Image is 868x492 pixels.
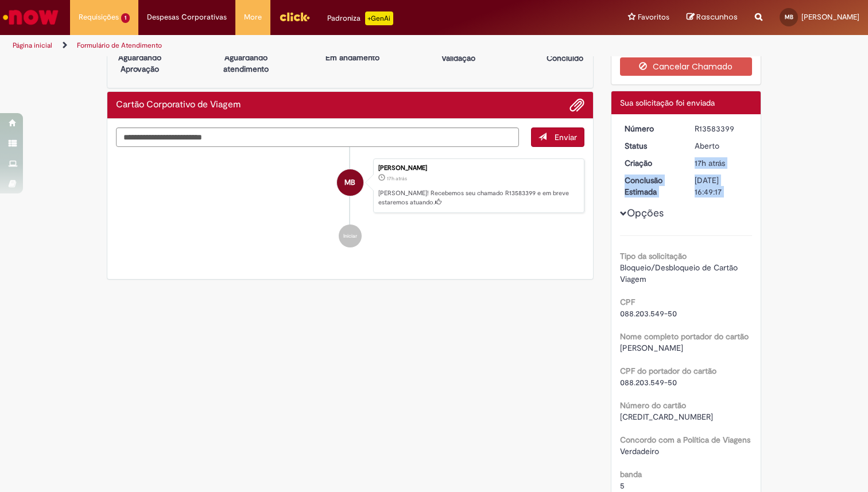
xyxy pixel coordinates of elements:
[344,169,355,196] span: MB
[244,11,262,23] span: More
[620,469,642,479] b: banda
[616,157,687,169] dt: Criação
[620,251,687,261] b: Tipo da solicitação
[531,127,584,147] button: Enviar
[620,377,677,388] span: 088.203.549-50
[616,175,687,197] dt: Conclusão Estimada
[638,11,669,23] span: Favoritos
[620,98,715,108] span: Sua solicitação foi enviada
[547,52,583,64] p: Concluído
[620,262,740,284] span: Bloqueio/Desbloqueio de Cartão Viagem
[620,412,713,422] span: [CREDIT_CARD_NUMBER]
[695,158,725,168] span: 17h atrás
[218,52,274,75] p: Aguardando atendimento
[620,297,635,307] b: CPF
[695,157,748,169] div: 30/09/2025 17:49:12
[116,158,584,214] li: Marco Aurelio Beber
[620,343,683,353] span: [PERSON_NAME]
[325,52,379,63] p: Em andamento
[147,11,227,23] span: Despesas Corporativas
[695,175,748,197] div: [DATE] 16:49:17
[327,11,393,25] div: Padroniza
[620,481,625,491] span: 5
[13,41,52,50] a: Página inicial
[569,98,584,113] button: Adicionar anexos
[620,308,677,319] span: 088.203.549-50
[620,400,686,410] b: Número do cartão
[620,435,750,445] b: Concordo com a Política de Viagens
[387,175,407,182] span: 17h atrás
[1,6,60,29] img: ServiceNow
[620,57,753,76] button: Cancelar Chamado
[616,123,687,134] dt: Número
[785,13,793,21] span: MB
[378,165,578,172] div: [PERSON_NAME]
[79,11,119,23] span: Requisições
[387,175,407,182] time: 30/09/2025 17:49:12
[696,11,738,22] span: Rascunhos
[116,147,584,259] ul: Histórico de tíquete
[121,13,130,23] span: 1
[555,132,577,142] span: Enviar
[620,331,749,342] b: Nome completo portador do cartão
[441,52,475,64] p: Validação
[378,189,578,207] p: [PERSON_NAME]! Recebemos seu chamado R13583399 e em breve estaremos atuando.
[620,446,659,456] span: Verdadeiro
[116,127,519,147] textarea: Digite sua mensagem aqui...
[695,140,748,152] div: Aberto
[116,100,241,110] h2: Cartão Corporativo de Viagem Histórico de tíquete
[365,11,393,25] p: +GenAi
[695,123,748,134] div: R13583399
[801,12,859,22] span: [PERSON_NAME]
[616,140,687,152] dt: Status
[112,52,168,75] p: Aguardando Aprovação
[620,366,716,376] b: CPF do portador do cartão
[687,12,738,23] a: Rascunhos
[77,41,162,50] a: Formulário de Atendimento
[9,35,570,56] ul: Trilhas de página
[279,8,310,25] img: click_logo_yellow_360x200.png
[337,169,363,196] div: Marco Aurelio Beber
